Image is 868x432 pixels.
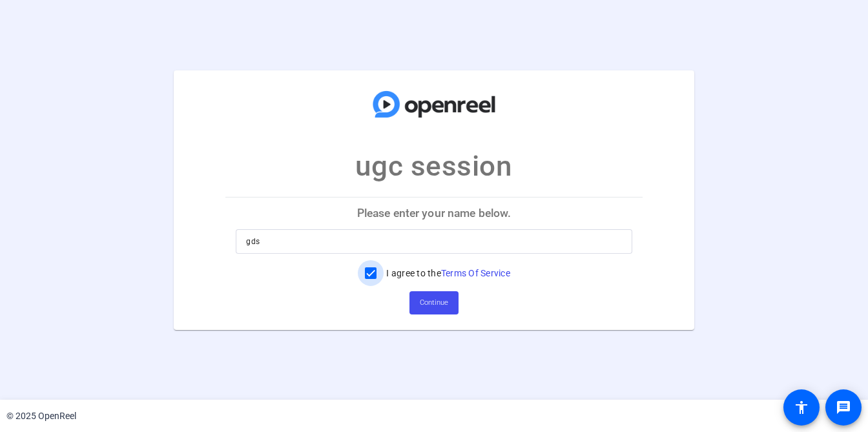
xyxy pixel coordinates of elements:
[409,291,459,314] button: Continue
[355,145,512,187] p: ugc session
[6,409,76,423] div: © 2025 OpenReel
[369,83,499,125] img: company-logo
[384,267,510,280] label: I agree to the
[225,198,642,229] p: Please enter your name below.
[246,234,621,249] input: Enter your name
[794,400,809,415] mat-icon: accessibility
[836,400,851,415] mat-icon: message
[441,268,510,278] a: Terms Of Service
[420,293,448,313] span: Continue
